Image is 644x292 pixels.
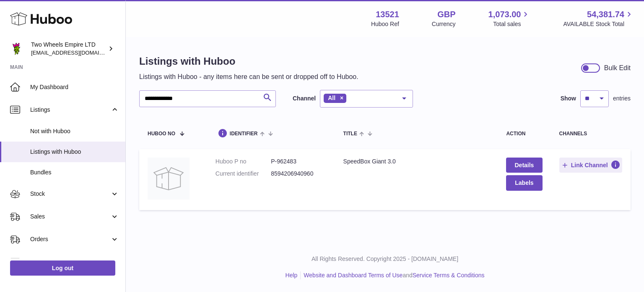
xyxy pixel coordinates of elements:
[30,83,119,91] span: My Dashboard
[437,9,455,20] strong: GBP
[286,272,298,279] a: Help
[10,260,115,276] a: Log out
[413,272,485,279] a: Service Terms & Conditions
[563,20,634,28] span: AVAILABLE Stock Total
[613,95,631,103] span: entries
[587,9,624,20] span: 54,381.74
[216,158,271,166] dt: Huboo P no
[488,9,531,28] a: 1,073.00 Total sales
[271,158,326,166] dd: P-962483
[31,41,106,57] div: Two Wheels Empire LTD
[30,106,110,114] span: Listings
[328,95,335,101] span: All
[271,170,326,178] dd: 8594206940960
[30,235,110,243] span: Orders
[30,213,110,221] span: Sales
[561,95,576,103] label: Show
[488,9,521,20] span: 1,073.00
[559,158,623,173] button: Link Channel
[376,9,399,20] strong: 13521
[30,148,119,156] span: Listings with Huboo
[301,271,484,279] li: and
[563,9,634,28] a: 54,381.74 AVAILABLE Stock Total
[30,168,119,176] span: Bundles
[293,95,316,103] label: Channel
[571,161,608,169] span: Link Channel
[230,131,258,137] span: identifier
[132,255,637,263] p: All Rights Reserved. Copyright 2025 - [DOMAIN_NAME]
[148,131,175,137] span: Huboo no
[30,258,119,266] span: Usage
[343,158,490,166] div: SpeedBox Giant 3.0
[304,272,402,279] a: Website and Dashboard Terms of Use
[604,63,631,73] div: Bulk Edit
[506,158,542,173] a: Details
[493,20,530,28] span: Total sales
[139,55,358,68] h1: Listings with Huboo
[559,131,623,137] div: channels
[148,158,190,200] img: SpeedBox Giant 3.0
[506,175,542,190] button: Labels
[30,190,110,198] span: Stock
[216,170,271,178] dt: Current identifier
[10,42,23,55] img: internalAdmin-13521@internal.huboo.com
[343,131,357,137] span: title
[31,49,123,56] span: [EMAIL_ADDRESS][DOMAIN_NAME]
[506,131,542,137] div: action
[139,72,358,82] p: Listings with Huboo - any items here can be sent or dropped off to Huboo.
[371,20,399,28] div: Huboo Ref
[432,20,456,28] div: Currency
[30,127,119,135] span: Not with Huboo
